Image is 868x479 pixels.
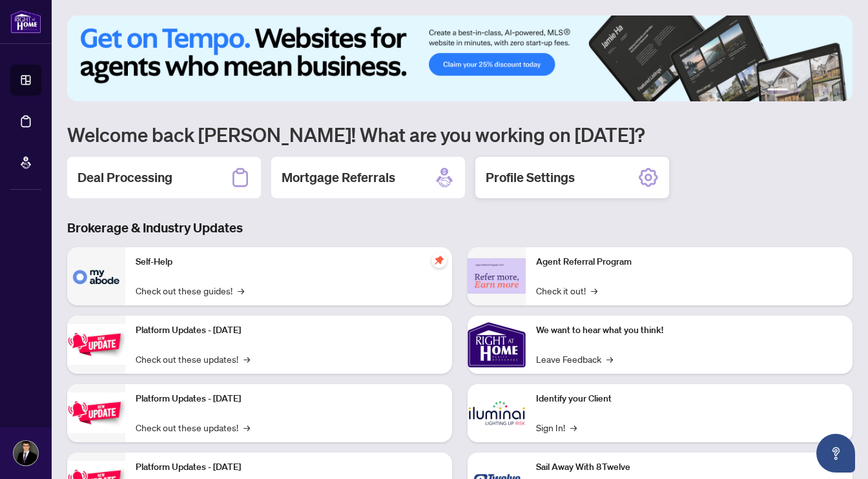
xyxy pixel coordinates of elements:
[136,323,442,338] p: Platform Updates - [DATE]
[238,283,244,298] span: →
[591,283,597,298] span: →
[570,420,577,434] span: →
[536,420,577,434] a: Sign In!→
[468,258,526,294] img: Agent Referral Program
[136,283,244,298] a: Check out these guides!→
[606,352,613,366] span: →
[767,88,788,94] button: 1
[468,316,526,374] img: We want to hear what you think!
[136,255,442,269] p: Self-Help
[67,247,125,305] img: Self-Help
[67,324,125,365] img: Platform Updates - July 21, 2025
[536,352,613,366] a: Leave Feedback→
[67,219,852,237] h3: Brokerage & Industry Updates
[536,255,842,269] p: Agent Referral Program
[431,252,447,268] span: pushpin
[136,392,442,406] p: Platform Updates - [DATE]
[793,88,798,94] button: 2
[824,88,829,94] button: 5
[136,352,250,366] a: Check out these updates!→
[77,168,172,187] h2: Deal Processing
[814,88,819,94] button: 4
[67,122,852,147] h1: Welcome back [PERSON_NAME]! What are you working on [DATE]?
[282,168,395,187] h2: Mortgage Referrals
[834,88,840,94] button: 6
[67,392,125,433] img: Platform Updates - July 8, 2025
[136,460,442,474] p: Platform Updates - [DATE]
[14,441,38,465] img: Profile Icon
[536,323,842,338] p: We want to hear what you think!
[136,420,250,434] a: Check out these updates!→
[816,434,855,473] button: Open asap
[803,88,809,94] button: 3
[536,460,842,474] p: Sail Away With 8Twelve
[243,420,250,434] span: →
[67,15,852,101] img: Slide 0
[10,10,41,34] img: logo
[486,168,575,187] h2: Profile Settings
[536,392,842,406] p: Identify your Client
[536,283,597,298] a: Check it out!→
[468,384,526,442] img: Identify your Client
[243,352,250,366] span: →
